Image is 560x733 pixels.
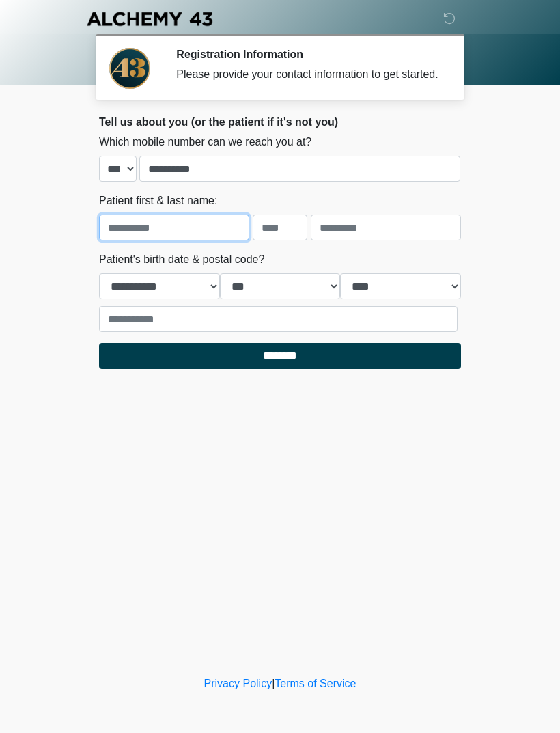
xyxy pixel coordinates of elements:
label: Patient's birth date & postal code? [99,251,264,268]
a: Privacy Policy [204,678,272,689]
label: Which mobile number can we reach you at? [99,134,311,150]
img: Alchemy 43 Logo [85,10,214,27]
label: Patient first & last name: [99,193,217,209]
div: Please provide your contact information to get started. [176,66,440,83]
h2: Registration Information [176,48,440,61]
img: Agent Avatar [109,48,150,89]
a: Terms of Service [275,678,356,689]
h2: Tell us about you (or the patient if it's not you) [99,115,461,128]
a: | [272,678,275,689]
